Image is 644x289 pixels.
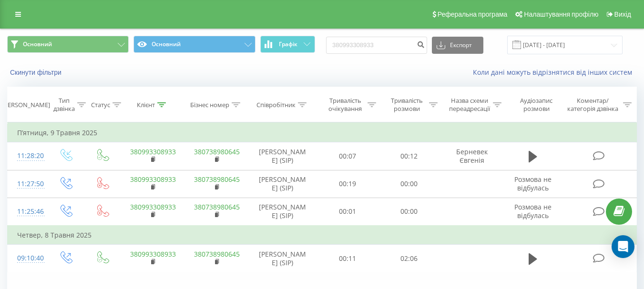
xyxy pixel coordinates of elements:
[432,37,483,54] button: Експорт
[23,40,52,48] span: Основний
[133,36,255,53] button: Основний
[17,202,37,221] div: 11:25:46
[194,249,240,259] a: 380738980645
[130,175,176,184] a: 380993308933
[514,202,552,220] span: Розмова не відбулась
[53,97,75,113] div: Тип дзвінка
[130,202,176,211] a: 380993308933
[7,36,129,53] button: Основний
[514,175,552,192] span: Розмова не відбулась
[91,101,110,109] div: Статус
[190,101,229,109] div: Бізнес номер
[612,235,634,258] div: Open Intercom Messenger
[565,97,621,113] div: Коментар/категорія дзвінка
[512,97,561,113] div: Аудіозапис розмови
[378,142,440,170] td: 00:12
[2,101,50,109] div: [PERSON_NAME]
[317,198,378,226] td: 00:01
[17,249,37,268] div: 09:10:40
[248,170,317,198] td: [PERSON_NAME] (SIP)
[17,175,37,193] div: 11:27:50
[326,37,427,54] input: Пошук за номером
[317,142,378,170] td: 00:07
[256,101,296,109] div: Співробітник
[387,97,427,113] div: Тривалість розмови
[130,249,176,259] a: 380993308933
[8,226,637,245] td: Четвер, 8 Травня 2025
[194,202,240,211] a: 380738980645
[279,41,297,48] span: Графік
[317,245,378,272] td: 00:11
[8,123,637,142] td: П’ятниця, 9 Травня 2025
[317,170,378,198] td: 00:19
[378,245,440,272] td: 02:06
[449,97,491,113] div: Назва схеми переадресації
[194,175,240,184] a: 380738980645
[7,68,66,77] button: Скинути фільтри
[378,198,440,226] td: 00:00
[248,245,317,272] td: [PERSON_NAME] (SIP)
[260,36,315,53] button: Графік
[130,147,176,156] a: 380993308933
[378,170,440,198] td: 00:00
[614,10,631,18] span: Вихід
[194,147,240,156] a: 380738980645
[326,97,365,113] div: Тривалість очікування
[440,142,504,170] td: Берневек Євгенія
[248,198,317,226] td: [PERSON_NAME] (SIP)
[524,10,598,18] span: Налаштування профілю
[17,147,37,165] div: 11:28:20
[438,10,508,18] span: Реферальна програма
[137,101,155,109] div: Клієнт
[248,142,317,170] td: [PERSON_NAME] (SIP)
[473,68,637,77] a: Коли дані можуть відрізнятися вiд інших систем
